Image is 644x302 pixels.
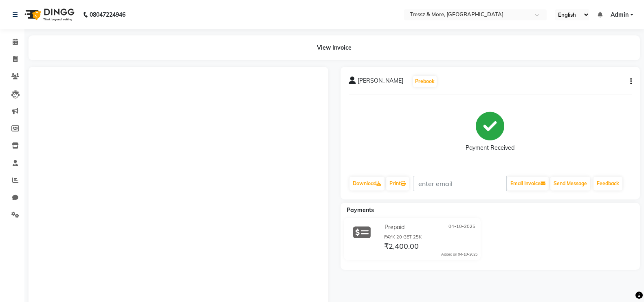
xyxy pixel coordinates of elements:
[441,252,477,257] div: Added on 04-10-2025
[349,177,385,190] a: Download
[550,177,590,190] button: Send Message
[448,223,475,232] span: 04-10-2025
[384,234,477,241] div: PAYK 20 GET 25K
[611,11,629,19] span: Admin
[466,144,514,152] div: Payment Received
[507,177,549,190] button: Email Invoice
[347,206,374,214] span: Payments
[358,77,403,88] span: [PERSON_NAME]
[413,176,507,191] input: enter email
[385,223,404,232] span: Prepaid
[593,177,622,190] a: Feedback
[29,35,640,60] div: View Invoice
[90,3,125,26] b: 08047224946
[384,241,419,253] span: ₹2,400.00
[21,3,77,26] img: logo
[386,177,409,190] a: Print
[413,76,437,87] button: Prebook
